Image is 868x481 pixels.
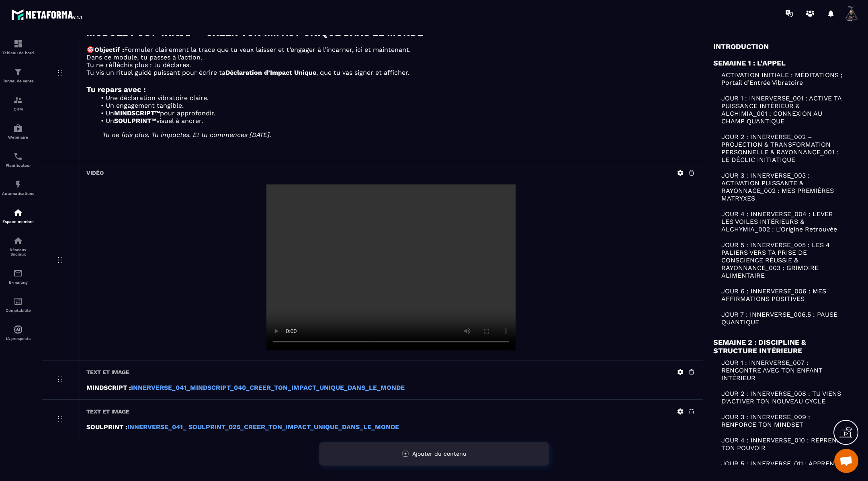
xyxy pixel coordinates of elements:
p: Réseaux Sociaux [2,248,34,256]
a: INNERVERSE_041_MINDSCRIPT_040_CREER_TON_IMPACT_UNIQUE_DANS_LE_MONDE [131,384,405,391]
a: JOUR 1 : INNERVERSE_001 : ACTIVE TA PUISSANCE INTÉRIEUR & ALCHIMIA_001 : CONNEXION AU CHAMP QUANT... [713,94,846,125]
strong: SOULPRINT : [86,423,127,431]
h6: INTRODUCTION [713,42,846,51]
a: JOUR 7 : INNERVERSE_006.5 : PAUSE QUANTIQUE [713,311,846,326]
strong: Tu repars avec : [86,85,146,94]
img: automations [13,123,23,133]
a: social-networksocial-networkRéseaux Sociaux [2,230,34,262]
a: ACTIVATION INITIALE : MÉDITATIONS ; Portail d’Entrée Vibratoire [713,71,846,86]
strong: Objectif : [94,46,124,53]
img: automations [13,180,23,189]
h6: SEMAINE 1 : L'APPEL [713,59,846,67]
strong: SOULPRINT™ [114,117,156,125]
a: INNERVERSE_041_ SOULPRINT_025_CREER_TON_IMPACT_UNIQUE_DANS_LE_MONDE [127,423,399,431]
p: Tu ne réfléchis plus : tu déclares. [86,61,695,69]
a: JOUR 2 : INNERVERSE_008 : TU VIENS D'ACTIVER TON NOUVEAU CYCLE [713,390,846,405]
p: CRM [2,107,34,111]
h6: SEMAINE 2 : DISCIPLINE & STRUCTURE INTÉRIEURE [713,338,846,355]
p: Tu vis un rituel guidé puissant pour écrire ta , que tu vas signer et afficher. [86,69,695,76]
p: Webinaire [2,135,34,139]
a: formationformationTunnel de vente [2,61,34,89]
p: IA prospects [2,336,34,341]
p: E-mailing [2,280,34,285]
strong: MINDSCRIPT™ [114,109,160,117]
a: automationsautomationsWebinaire [2,117,34,145]
strong: Déclaration d’Impact Unique [225,69,316,76]
a: schedulerschedulerPlanificateur [2,145,34,174]
p: Comptabilité [2,308,34,313]
p: Planificateur [2,163,34,168]
img: formation [13,39,23,49]
a: formationformationTableau de bord [2,33,34,61]
li: Un engagement tangible. [96,102,695,109]
a: JOUR 3 : INNERVERSE_003 : ACTIVATION PUISSANTE & RAYONNACE_002 : MES PREMIÈRES MATRYXES [713,172,846,202]
a: JOUR 1 : INNERVERSE_007 : RENCONTRE AVEC TON ENFANT INTÉRIEUR [713,359,846,382]
p: Tunnel de vente [2,79,34,83]
p: Tableau de bord [2,51,34,55]
img: automations [13,208,23,217]
a: automationsautomationsAutomatisations [2,174,34,202]
img: automations [13,325,23,334]
li: Une déclaration vibratoire claire. [96,94,695,102]
img: scheduler [13,151,23,161]
li: Un pour approfondir. [96,109,695,117]
a: JOUR 4 : INNERVERSE_010 : REPRENDS TON POUVOIR [713,436,846,452]
img: email [13,268,23,278]
a: formationformationCRM [2,89,34,117]
em: Tu ne fais plus. Tu impactes. Et tu commences [DATE]. [102,131,271,139]
p: Dans ce module, tu passes à l’action. [86,53,695,61]
a: JOUR 3 : INNERVERSE_009 : RENFORCE TON MINDSET [713,413,846,428]
li: Un visuel à ancrer. [96,117,695,125]
a: JOUR 2 : INNERVERSE_002 – PROJECTION & TRANSFORMATION PERSONNELLE & RAYONNANCE_001 : LE DÉCLIC IN... [713,133,846,164]
a: accountantaccountantComptabilité [2,291,34,319]
img: formation [13,67,23,77]
p: 🎯 Formuler clairement la trace que tu veux laisser et t’engager à l’incarner, ici et maintenant. [86,46,695,53]
p: Automatisations [2,191,34,196]
img: social-network [13,236,23,246]
strong: MINDSCRIPT : [86,384,131,391]
a: JOUR 5 : INNERVERSE_005 : LES 4 PALIERS VERS TA PRISE DE CONSCIENCE RÉUSSIE & RAYONNANCE_003 : GR... [713,241,846,279]
a: JOUR 6 : INNERVERSE_006 : MES AFFIRMATIONS POSITIVES [713,287,846,303]
p: Espace membre [2,219,34,224]
h6: Vidéo [86,170,104,176]
a: emailemailE-mailing [2,262,34,291]
a: automationsautomationsEspace membre [2,202,34,230]
img: formation [13,95,23,105]
a: JOUR 5 : INNERVERSE_011 : APPRENDS À DIRE NON [713,460,846,475]
h6: Text et image [86,369,129,375]
a: Ouvrir le chat [834,449,858,473]
a: JOUR 4 : INNERVERSE_004 : LEVER LES VOILES INTÉRIEURS & ALCHYMIA_002 : L’Origine Retrouvée [713,210,846,233]
img: accountant [13,297,23,306]
span: Ajouter du contenu [412,450,467,457]
img: logo [11,7,84,22]
h6: Text et image [86,408,129,415]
